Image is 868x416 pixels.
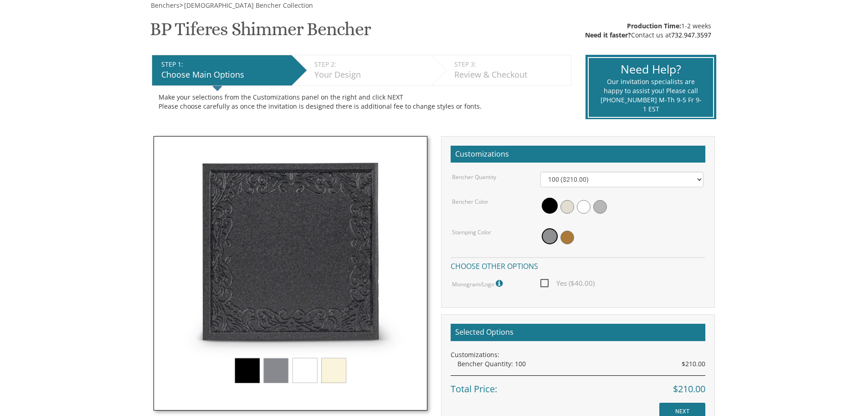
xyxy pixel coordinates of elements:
a: [DEMOGRAPHIC_DATA] Bencher Collection [183,1,313,10]
span: Yes ($40.00) [540,278,595,289]
div: STEP 2: [314,60,427,69]
h1: BP Tiferes Shimmer Bencher [150,19,371,46]
div: Need Help? [600,61,702,78]
span: > [180,1,313,10]
span: $210.00 [673,383,705,396]
span: $210.00 [682,359,705,369]
div: Customizations: [451,350,705,359]
a: 732.947.3597 [671,31,711,39]
label: Bencher Color [452,198,488,205]
h2: Customizations [451,146,705,163]
div: Total Price: [451,375,705,396]
label: Stamping Color [452,228,491,236]
label: Monogram/Logo [452,278,505,290]
span: Need it faster? [585,31,631,39]
label: Bencher Quantity [452,173,496,181]
a: Benchers [150,1,180,10]
div: Choose Main Options [161,69,287,81]
span: [DEMOGRAPHIC_DATA] Bencher Collection [184,1,313,10]
h4: Choose other options [451,257,705,273]
h2: Selected Options [451,324,705,341]
div: Your Design [314,69,427,81]
div: Our invitation specialists are happy to assist you! Please call [PHONE_NUMBER] M-Th 9-5 Fr 9-1 EST [600,77,702,114]
div: STEP 3: [454,60,566,69]
span: Production Time: [627,21,681,30]
div: Bencher Quantity: 100 [457,359,705,369]
div: Make your selections from the Customizations panel on the right and click NEXT Please choose care... [159,93,565,111]
span: Benchers [151,1,180,10]
div: 1-2 weeks Contact us at [585,21,711,40]
img: tiferes_shimmer.jpg [154,136,427,411]
div: Review & Checkout [454,69,566,81]
div: STEP 1: [161,60,287,69]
